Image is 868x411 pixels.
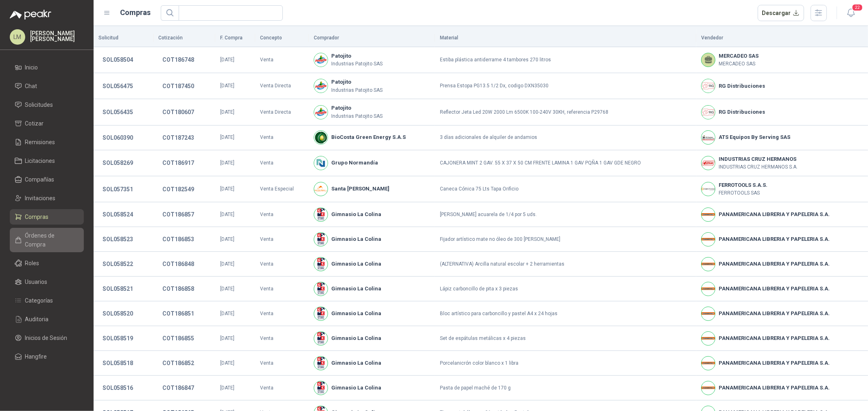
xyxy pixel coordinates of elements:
span: [DATE] [220,134,234,140]
img: Company Logo [314,79,328,93]
img: Company Logo [314,282,328,296]
b: Gimnasio La Colina [331,334,381,342]
span: [DATE] [220,335,234,341]
td: Prensa Estopa PG13.5 1/2 Dx, codigo DXN35030 [435,73,696,99]
img: Company Logo [314,381,328,395]
b: Patojito [331,104,383,112]
th: Comprador [309,29,435,47]
span: Hangfire [25,352,47,361]
a: Hangfire [10,349,84,364]
button: COT186851 [159,306,199,321]
td: CAJONERA MINT 2 GAV. 55 X 37 X 50 CM FRENTE LAMINA 1 GAV PQÑA 1 GAV GDE NEGRO [435,150,696,176]
button: SOL058523 [98,232,137,247]
img: Company Logo [702,307,715,320]
td: Venta [255,125,309,150]
button: SOL060390 [98,130,137,145]
a: Inicios de Sesión [10,330,84,346]
img: Company Logo [314,182,328,196]
img: Company Logo [702,257,715,271]
b: FERROTOOLS S.A.S. [719,181,767,189]
button: 22 [844,6,858,20]
span: [DATE] [220,385,234,391]
td: (ALTERNATIVA) Arcilla natural escolar + 2 herramientas [435,252,696,277]
img: Company Logo [314,106,328,119]
span: [DATE] [220,186,234,192]
button: SOL058518 [98,356,137,370]
td: Venta [255,252,309,277]
img: Company Logo [314,257,328,271]
button: COT186917 [159,156,199,170]
td: Fijador artístico mate no óleo de 300 [PERSON_NAME] [435,227,696,252]
img: Company Logo [702,233,715,246]
span: Inicios de Sesión [25,333,68,342]
b: RG Distribuciones [719,82,765,90]
button: COT186748 [159,52,199,67]
td: 3 días adicionales de alquiler de andamios [435,125,696,150]
button: Descargar [758,5,805,21]
img: Company Logo [314,357,328,370]
span: [DATE] [220,57,234,63]
span: Remisiones [25,138,55,147]
span: [DATE] [220,109,234,115]
p: MERCADEO SAS [719,60,759,68]
td: Venta [255,326,309,351]
a: Chat [10,78,84,94]
b: Gimnasio La Colina [331,359,381,367]
b: Gimnasio La Colina [331,260,381,268]
b: PANAMERICANA LIBRERIA Y PAPELERIA S.A. [719,334,830,342]
span: [DATE] [220,83,234,89]
img: Company Logo [702,106,715,119]
span: [DATE] [220,261,234,267]
button: COT182549 [159,182,199,197]
button: SOL058522 [98,257,137,271]
td: Venta [255,277,309,301]
button: SOL058516 [98,381,137,395]
td: Venta [255,376,309,400]
span: [DATE] [220,360,234,366]
img: Company Logo [314,332,328,345]
a: Órdenes de Compra [10,228,84,252]
img: Company Logo [702,381,715,395]
button: COT186848 [159,257,199,271]
button: COT187450 [159,79,199,93]
button: SOL058521 [98,281,137,296]
a: Roles [10,255,84,271]
span: Categorías [25,296,53,305]
th: Cotización [154,29,215,47]
b: Gimnasio La Colina [331,384,381,392]
td: Venta [255,47,309,73]
span: Invitaciones [25,194,56,203]
img: Company Logo [702,282,715,296]
button: SOL058520 [98,306,137,321]
th: Solicitud [94,29,154,47]
td: Venta Directa [255,73,309,99]
td: Venta Directa [255,99,309,125]
img: Company Logo [314,208,328,221]
button: COT187243 [159,130,199,145]
p: Industrias Patojito SAS [331,87,383,94]
th: F. Compra [215,29,255,47]
h1: Compras [120,7,151,18]
p: [PERSON_NAME] [PERSON_NAME] [30,30,84,42]
a: Licitaciones [10,153,84,169]
p: Industrias Patojito SAS [331,112,383,120]
button: COT186853 [159,232,199,247]
img: Company Logo [314,156,328,170]
td: Venta [255,351,309,376]
b: PANAMERICANA LIBRERIA Y PAPELERIA S.A. [719,260,830,268]
img: Company Logo [314,233,328,246]
span: Compañías [25,175,55,184]
span: Órdenes de Compra [25,231,76,249]
b: Santa [PERSON_NAME] [331,185,389,193]
button: COT186847 [159,381,199,395]
b: RG Distribuciones [719,108,765,116]
a: Usuarios [10,274,84,290]
span: Roles [25,259,39,268]
button: SOL058504 [98,52,137,67]
td: [PERSON_NAME] acuarela de 1/4 por 5 uds. [435,202,696,227]
span: 22 [852,4,863,11]
td: Estiba plástica antiderrame 4 tambores 270 litros [435,47,696,73]
b: Patojito [331,52,383,60]
b: Gimnasio La Colina [331,285,381,293]
td: Venta Especial [255,176,309,202]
